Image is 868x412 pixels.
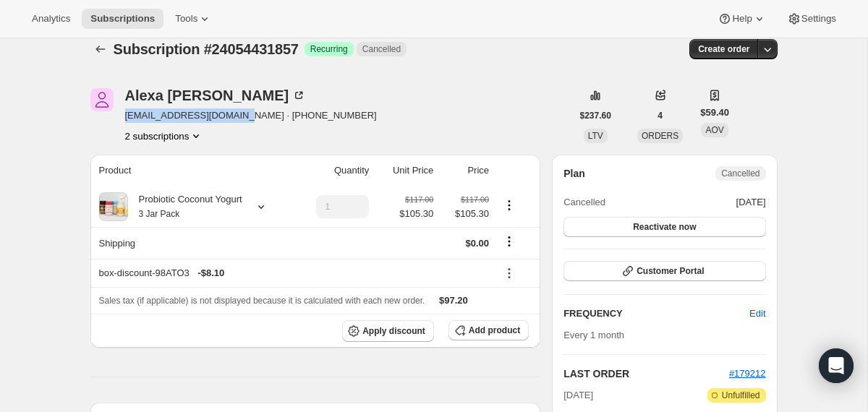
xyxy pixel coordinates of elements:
span: Unfulfilled [722,390,760,401]
img: product img [99,192,128,221]
span: AOV [705,125,723,135]
span: LTV [588,131,603,141]
span: Tools [175,13,197,25]
button: Reactivate now [563,217,765,237]
button: Shipping actions [498,233,521,249]
button: 4 [649,106,671,126]
span: Edit [749,306,765,321]
span: Subscription #24054431857 [114,41,299,57]
span: $0.00 [465,238,489,249]
button: Subscriptions [82,9,163,29]
span: Add product [469,325,520,336]
span: Settings [801,13,836,25]
span: Subscriptions [90,13,155,25]
span: [EMAIL_ADDRESS][DOMAIN_NAME] · [PHONE_NUMBER] [125,108,377,123]
div: Probiotic Coconut Yogurt [128,192,242,221]
span: $237.60 [580,110,611,121]
span: $97.20 [439,295,468,306]
span: Every 1 month [563,330,624,340]
button: Settings [778,9,845,29]
button: $237.60 [571,106,620,126]
h2: LAST ORDER [563,366,729,381]
button: Add product [448,320,529,340]
h2: Plan [563,166,585,181]
button: Customer Portal [563,261,765,281]
span: Apply discount [362,325,425,337]
button: Subscriptions [90,39,111,59]
button: Help [709,9,775,29]
span: $59.40 [700,106,729,120]
th: Shipping [90,227,294,259]
div: Alexa [PERSON_NAME] [125,88,307,103]
th: Quantity [294,155,374,186]
span: Alexa Fuentes [90,88,114,111]
button: Apply discount [342,320,434,342]
small: $117.00 [461,195,489,204]
small: $117.00 [405,195,433,204]
a: #179212 [729,368,766,379]
button: #179212 [729,366,766,381]
span: Cancelled [563,195,605,210]
th: Product [90,155,294,186]
span: Customer Portal [637,265,704,277]
div: box-discount-98ATO3 [99,266,490,280]
span: Cancelled [362,43,401,55]
span: Help [732,13,752,25]
small: 3 Jar Pack [139,209,180,219]
span: $105.30 [399,207,433,221]
th: Unit Price [373,155,438,186]
span: Recurring [310,43,348,55]
span: - $8.10 [197,266,224,280]
span: Analytics [32,13,70,25]
span: [DATE] [736,195,766,210]
button: Tools [166,9,221,29]
button: Product actions [498,197,521,213]
button: Analytics [23,9,79,29]
button: Product actions [125,129,204,143]
button: Create order [689,39,758,59]
span: Cancelled [721,168,759,179]
span: 4 [658,110,663,121]
th: Price [438,155,493,186]
span: Create order [698,43,749,55]
span: [DATE] [563,388,593,403]
span: ORDERS [642,131,678,141]
span: $105.30 [442,207,489,221]
div: Open Intercom Messenger [819,348,854,383]
button: Edit [741,302,774,325]
span: Reactivate now [633,221,696,233]
span: Sales tax (if applicable) is not displayed because it is calculated with each new order. [99,296,425,306]
h2: FREQUENCY [563,306,749,321]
